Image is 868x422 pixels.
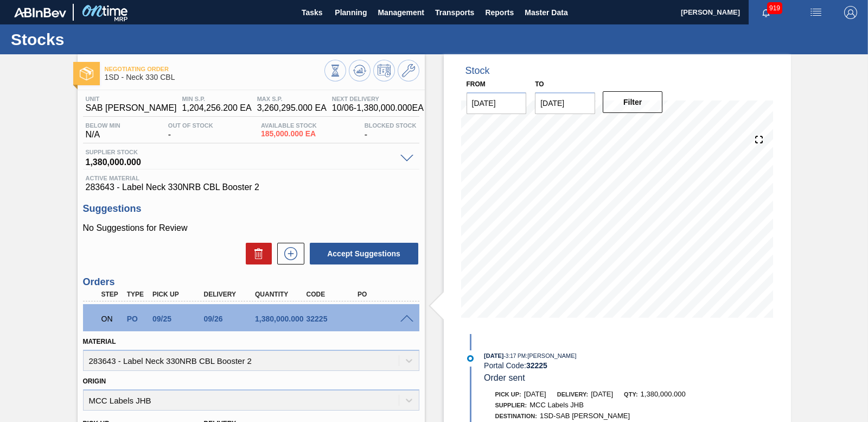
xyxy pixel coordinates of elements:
span: Order sent [484,373,525,382]
span: [DATE] [524,390,546,398]
h1: Stocks [11,33,203,46]
button: Stocks Overview [324,60,346,81]
span: Out Of Stock [168,122,213,129]
div: Purchase order [124,314,150,323]
p: No Suggestions for Review [83,223,419,233]
span: Reports [485,6,514,19]
span: Master Data [525,6,567,19]
span: Active Material [86,175,417,181]
span: Planning [335,6,367,19]
img: TNhmsLtSVTkK8tSr43FrP2fwEKptu5GPRR3wAAAABJRU5ErkJggg== [14,8,66,17]
div: 09/26/2025 [201,314,258,323]
button: Accept Suggestions [310,243,418,264]
img: atual [467,355,474,362]
div: Delete Suggestions [240,243,272,264]
span: 1SD-SAB [PERSON_NAME] [540,412,630,420]
span: Delivery: [557,391,588,398]
span: MIN S.P. [182,96,252,102]
span: 1,204,256.200 EA [182,103,252,113]
strong: 32225 [526,361,547,370]
div: 32225 [304,314,360,323]
p: ON [101,314,122,323]
div: Type [124,291,150,298]
span: 919 [767,2,782,14]
span: Tasks [300,6,324,19]
button: Go to Master Data / General [398,60,419,81]
span: Negotiating Order [105,66,324,72]
span: 283643 - Label Neck 330NRB CBL Booster 2 [86,182,417,192]
span: Blocked Stock [365,122,417,129]
span: Management [378,6,424,19]
div: 1,380,000.000 [252,314,309,323]
span: Transports [435,6,474,19]
button: Update Chart [349,60,371,81]
span: 3,260,295.000 EA [257,103,327,113]
div: Pick up [150,291,206,298]
span: Next Delivery [332,96,424,102]
input: mm/dd/yyyy [535,92,595,114]
span: : [PERSON_NAME] [526,352,577,359]
h3: Orders [83,276,419,288]
div: PO [355,291,411,298]
span: Supplier Stock [86,149,395,155]
div: 09/25/2025 [150,314,206,323]
span: 1,380,000.000 [641,390,686,398]
span: [DATE] [484,352,503,359]
div: Accept Suggestions [304,242,419,266]
span: Supplier: [495,402,527,408]
div: Delivery [201,291,258,298]
div: N/A [83,122,123,140]
span: Qty: [624,391,637,398]
div: Quantity [252,291,309,298]
span: [DATE] [591,390,613,398]
label: Origin [83,377,106,385]
div: Portal Code: [484,361,742,370]
span: MAX S.P. [257,96,327,102]
label: Material [83,338,116,345]
div: - [165,122,216,140]
div: Negotiating Order [99,307,125,331]
button: Schedule Inventory [373,60,395,81]
span: - 3:17 PM [504,353,526,359]
button: Filter [603,91,663,113]
label: to [535,80,544,88]
span: SAB [PERSON_NAME] [86,103,177,113]
span: 10/06 - 1,380,000.000 EA [332,103,424,113]
button: Notifications [749,5,783,20]
span: Unit [86,96,177,102]
span: Pick up: [495,391,521,398]
span: 1SD - Neck 330 CBL [105,73,324,81]
input: mm/dd/yyyy [467,92,527,114]
div: - [362,122,419,140]
div: Step [99,291,125,298]
div: New suggestion [272,243,304,264]
span: MCC Labels JHB [529,401,584,409]
div: Code [304,291,360,298]
span: 185,000.000 EA [261,130,317,138]
span: Available Stock [261,122,317,129]
img: Logout [844,6,857,19]
h3: Suggestions [83,203,419,215]
label: From [467,80,486,88]
span: 1,380,000.000 [86,155,395,166]
span: Below Min [86,122,120,129]
div: Stock [465,65,490,77]
span: Destination: [495,413,537,419]
img: Ícone [80,67,93,80]
img: userActions [809,6,822,19]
